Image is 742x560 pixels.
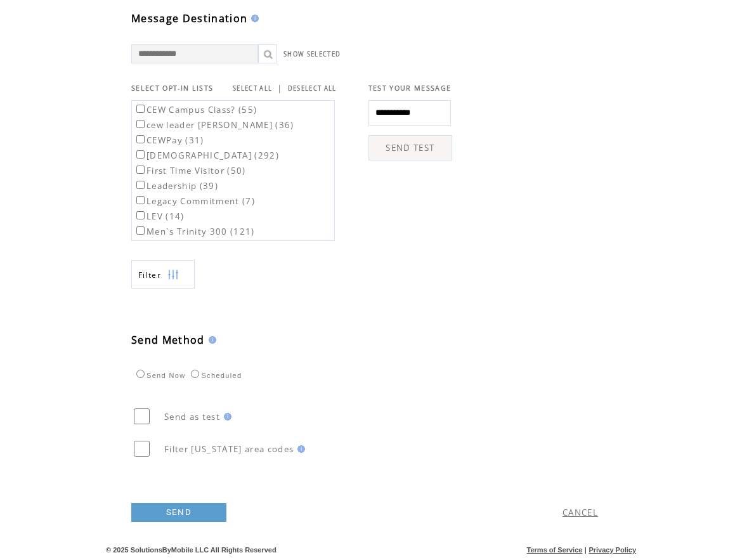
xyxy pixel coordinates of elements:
a: DESELECT ALL [288,84,337,93]
label: CEWPay (31) [134,134,204,146]
span: Show filters [138,270,161,280]
label: LEV (14) [134,211,185,222]
input: Send Now [136,370,145,378]
input: Scheduled [191,370,199,378]
span: © 2025 SolutionsByMobile LLC All Rights Reserved [106,546,277,554]
span: Send Method [131,333,205,347]
img: help.gif [205,336,216,344]
span: Filter [US_STATE] area codes [164,443,294,455]
img: help.gif [220,413,231,420]
label: Scheduled [188,372,242,379]
label: Men`s Trinity 300 (121) [134,226,255,237]
input: Men`s Trinity 300 (121) [136,226,145,235]
input: Legacy Commitment (7) [136,196,145,204]
label: Send Now [133,372,185,379]
a: Privacy Policy [589,546,636,554]
input: [DEMOGRAPHIC_DATA] (292) [136,150,145,159]
input: First Time Visitor (50) [136,166,145,174]
label: First Time Visitor (50) [134,165,246,176]
input: LEV (14) [136,211,145,219]
a: SHOW SELECTED [283,50,341,58]
input: CEW Campus Class? (55) [136,105,145,113]
img: help.gif [247,15,259,22]
label: Legacy Commitment (7) [134,195,255,207]
input: Leadership (39) [136,181,145,189]
label: [DEMOGRAPHIC_DATA] (292) [134,150,279,161]
label: Leadership (39) [134,180,218,192]
label: cew leader [PERSON_NAME] (36) [134,119,294,131]
span: Message Destination [131,11,247,25]
a: SEND [131,503,226,522]
label: CEW Campus Class? (55) [134,104,257,115]
img: filters.png [167,261,179,289]
input: cew leader [PERSON_NAME] (36) [136,120,145,128]
img: help.gif [294,445,305,453]
a: Filter [131,260,195,289]
span: | [585,546,587,554]
input: CEWPay (31) [136,135,145,143]
span: Send as test [164,411,220,422]
span: SELECT OPT-IN LISTS [131,84,213,93]
a: Terms of Service [527,546,583,554]
span: TEST YOUR MESSAGE [368,84,452,93]
a: SELECT ALL [233,84,272,93]
a: SEND TEST [368,135,452,160]
span: | [277,82,282,94]
a: CANCEL [563,507,598,518]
